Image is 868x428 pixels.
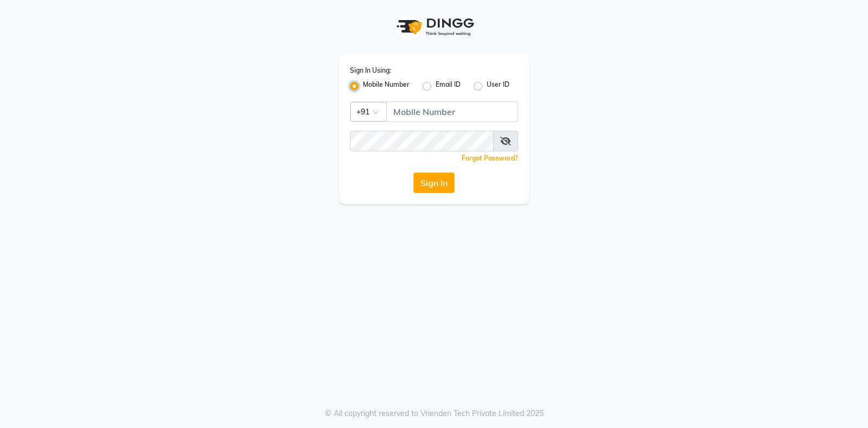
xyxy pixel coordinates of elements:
[391,11,477,43] img: logo1.svg
[350,131,494,151] input: Username
[462,154,518,162] a: Forgot Password?
[363,80,410,93] label: Mobile Number
[350,66,391,75] label: Sign In Using:
[386,101,518,122] input: Username
[413,173,455,193] button: Sign In
[487,80,509,93] label: User ID
[436,80,461,93] label: Email ID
